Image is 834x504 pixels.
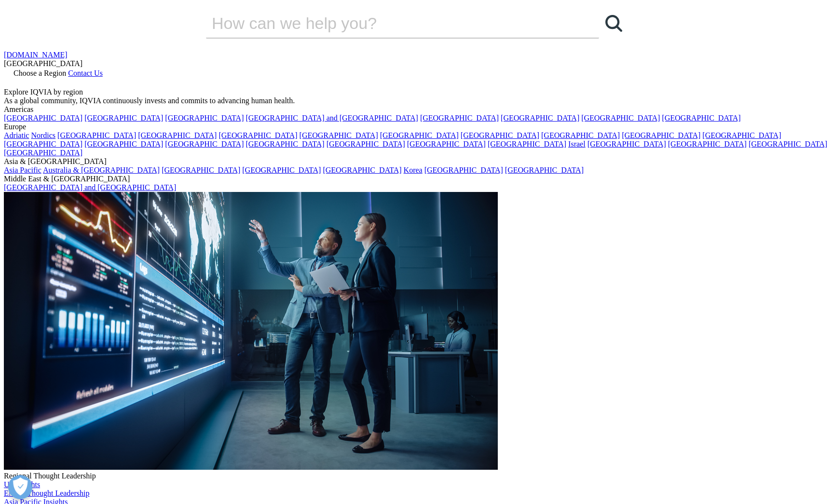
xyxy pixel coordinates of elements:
[404,166,423,174] a: Korea
[8,475,32,499] button: Präferenzen öffnen
[568,140,586,148] a: Israel
[84,114,163,122] a: [GEOGRAPHIC_DATA]
[702,131,781,139] a: [GEOGRAPHIC_DATA]
[541,131,620,139] a: [GEOGRAPHIC_DATA]
[4,140,82,148] a: [GEOGRAPHIC_DATA]
[4,480,40,489] a: US Insights
[4,59,830,68] div: [GEOGRAPHIC_DATA]
[4,131,29,139] a: Adriatic
[424,166,503,174] a: [GEOGRAPHIC_DATA]
[4,166,41,174] a: Asia Pacific
[165,140,244,148] a: [GEOGRAPHIC_DATA]
[4,157,830,166] div: Asia & [GEOGRAPHIC_DATA]
[206,9,572,38] input: Suchen
[4,114,82,122] a: [GEOGRAPHIC_DATA]
[4,96,830,105] div: As a global community, IQVIA continuously invests and commits to advancing human health.
[505,166,584,174] a: [GEOGRAPHIC_DATA]
[749,140,827,148] a: [GEOGRAPHIC_DATA]
[4,489,89,497] a: EMEA Thought Leadership
[219,131,297,139] a: [GEOGRAPHIC_DATA]
[43,166,160,174] a: Australia & [GEOGRAPHIC_DATA]
[4,88,830,96] div: Explore IQVIA by region
[4,105,830,114] div: Americas
[581,114,660,122] a: [GEOGRAPHIC_DATA]
[407,140,486,148] a: [GEOGRAPHIC_DATA]
[4,123,830,131] div: Europe
[242,166,321,174] a: [GEOGRAPHIC_DATA]
[57,131,136,139] a: [GEOGRAPHIC_DATA]
[599,9,628,38] a: Suchen
[246,114,418,122] a: [GEOGRAPHIC_DATA] and [GEOGRAPHIC_DATA]
[4,192,498,470] img: 2093_analyzing-data-using-big-screen-display-and-laptop.png
[162,166,240,174] a: [GEOGRAPHIC_DATA]
[84,140,163,148] a: [GEOGRAPHIC_DATA]
[380,131,459,139] a: [GEOGRAPHIC_DATA]
[300,131,378,139] a: [GEOGRAPHIC_DATA]
[622,131,700,139] a: [GEOGRAPHIC_DATA]
[588,140,666,148] a: [GEOGRAPHIC_DATA]
[605,15,622,32] svg: Search
[165,114,244,122] a: [GEOGRAPHIC_DATA]
[246,140,324,148] a: [GEOGRAPHIC_DATA]
[31,131,55,139] a: Nordics
[4,472,830,480] div: Regional Thought Leadership
[4,175,830,183] div: Middle East & [GEOGRAPHIC_DATA]
[420,114,499,122] a: [GEOGRAPHIC_DATA]
[488,140,566,148] a: [GEOGRAPHIC_DATA]
[4,51,68,59] a: [DOMAIN_NAME]
[138,131,217,139] a: [GEOGRAPHIC_DATA]
[668,140,747,148] a: [GEOGRAPHIC_DATA]
[323,166,401,174] a: [GEOGRAPHIC_DATA]
[68,69,103,77] a: Contact Us
[501,114,579,122] a: [GEOGRAPHIC_DATA]
[662,114,740,122] a: [GEOGRAPHIC_DATA]
[461,131,539,139] a: [GEOGRAPHIC_DATA]
[14,69,66,77] span: Choose a Region
[4,183,176,191] a: [GEOGRAPHIC_DATA] and [GEOGRAPHIC_DATA]
[327,140,405,148] a: [GEOGRAPHIC_DATA]
[4,149,82,157] a: [GEOGRAPHIC_DATA]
